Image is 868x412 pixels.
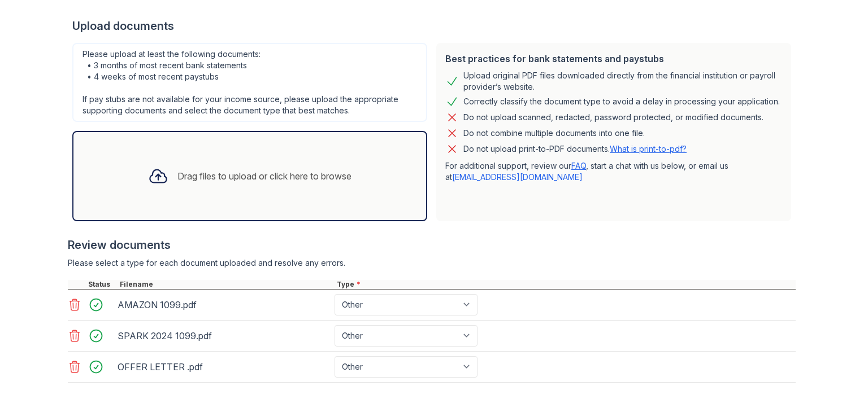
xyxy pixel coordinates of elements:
[445,160,782,183] p: For additional support, review our , start a chat with us below, or email us at
[68,257,796,269] div: Please select a type for each document uploaded and resolve any errors.
[463,95,780,108] div: Correctly classify the document type to avoid a delay in processing your application.
[177,169,351,183] div: Drag files to upload or click here to browse
[68,237,796,253] div: Review documents
[571,161,586,170] a: FAQ
[463,143,687,155] p: Do not upload print-to-PDF documents.
[118,296,330,314] div: AMAZON 1099.pdf
[72,18,796,34] div: Upload documents
[118,280,335,289] div: Filename
[86,280,118,289] div: Status
[610,144,687,154] a: What is print-to-pdf?
[463,111,763,124] div: Do not upload scanned, redacted, password protected, or modified documents.
[452,172,583,182] a: [EMAIL_ADDRESS][DOMAIN_NAME]
[463,70,782,93] div: Upload original PDF files downloaded directly from the financial institution or payroll provider’...
[445,52,782,65] div: Best practices for bank statements and paystubs
[335,280,796,289] div: Type
[118,327,330,345] div: SPARK 2024 1099.pdf
[118,358,330,376] div: OFFER LETTER .pdf
[463,126,645,140] div: Do not combine multiple documents into one file.
[72,43,427,122] div: Please upload at least the following documents: • 3 months of most recent bank statements • 4 wee...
